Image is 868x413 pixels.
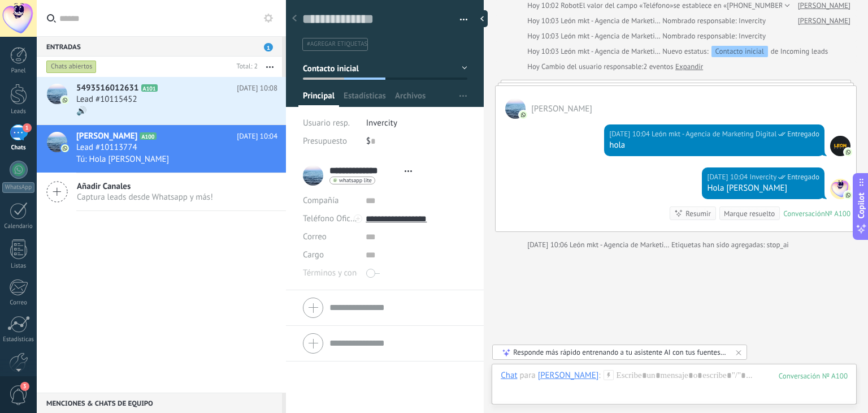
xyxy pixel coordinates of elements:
span: Invercity [366,118,397,128]
div: Compañía [303,192,357,210]
div: 100 [779,371,848,381]
span: Cargo [303,251,324,259]
img: icon [61,144,69,152]
div: $ [366,132,467,150]
span: Nuevo estatus: [662,46,708,57]
div: Panel [2,67,35,75]
div: Responde más rápido entrenando a tu asistente AI con tus fuentes de datos [513,347,727,357]
span: Invercity [830,179,850,199]
span: : [598,370,600,381]
span: 5493516012631 [76,83,139,94]
div: Hola [PERSON_NAME] [707,183,819,194]
img: icon [61,96,69,104]
div: Total: 2 [232,61,258,72]
div: Correo [2,299,35,307]
span: 3 [20,382,29,391]
span: [DATE] 10:04 [237,131,277,142]
div: hola [609,140,819,151]
div: [DATE] 10:04 [707,171,749,183]
span: Lead #10115452 [76,94,137,105]
span: Invercity (Sales Office) [749,171,776,183]
span: A100 [140,132,156,140]
span: León mkt - Agencia de Marketing Digital [561,46,685,56]
img: com.amocrm.amocrmwa.svg [844,191,852,199]
div: Cargo [303,246,357,264]
button: Correo [303,228,327,246]
span: Etiquetas han sido agregadas: stop_ai [671,239,789,251]
div: № A100 [825,209,850,218]
span: Copilot [856,193,867,219]
div: Ocultar [476,10,488,27]
a: avataricon5493516012631A101[DATE] 10:08Lead #10115452🔊 [37,77,286,124]
span: Usuario resp. [303,118,350,128]
span: Captura leads desde Whatsapp y más! [77,192,213,203]
div: Hoy 10:03 [527,15,561,27]
span: Teléfono Oficina [303,213,362,224]
div: Contacto inicial [711,46,768,57]
button: Más [258,57,282,77]
div: Leads [2,108,35,115]
img: com.amocrm.amocrmwa.svg [844,148,852,156]
div: WhatsApp [2,182,34,193]
span: Correo [303,231,327,242]
img: com.amocrm.amocrmwa.svg [519,111,527,119]
div: Menciones & Chats de equipo [37,393,282,413]
a: [PERSON_NAME] [798,15,850,27]
div: Usuario resp. [303,114,358,132]
div: [DATE] 10:04 [609,128,652,140]
span: León mkt - Agencia de Marketing Digital [561,31,685,41]
span: Archivos [395,91,426,107]
div: Nombrado responsable: Invercity [527,15,766,27]
span: León mkt - Agencia de Marketing Digital (Sales Office) [652,128,776,140]
span: Noe ETCHECHURY [505,98,526,119]
span: Presupuesto [303,136,347,147]
a: avataricon[PERSON_NAME]A100[DATE] 10:04Lead #10113774Tú: Hola [PERSON_NAME] [37,125,286,173]
span: Principal [303,91,335,107]
button: Teléfono Oficina [303,210,357,228]
span: Tú: Hola [PERSON_NAME] [76,154,169,165]
div: Conversación [783,209,825,218]
div: Entradas [37,36,282,57]
span: Entregado [787,171,819,183]
span: [DATE] 10:08 [237,83,277,94]
span: [PERSON_NAME] [76,131,137,142]
div: Nombrado responsable: Invercity [527,31,766,42]
span: Noe ETCHECHURY [531,104,592,114]
span: para [520,370,536,381]
div: Resumir [685,208,711,219]
span: 1 [23,123,32,132]
a: Expandir [675,61,703,72]
div: de Incoming leads [662,46,828,57]
div: Cambio del usuario responsable: [527,61,703,72]
div: Hoy [527,61,541,72]
div: Chats [2,144,35,152]
span: #agregar etiquetas [307,40,367,48]
span: Entregado [787,128,819,140]
span: A101 [141,84,158,92]
div: Estadísticas [2,336,35,343]
span: León mkt - Agencia de Marketing Digital [830,136,850,156]
div: Marque resuelto [724,208,775,219]
span: Términos y condiciones [303,269,387,277]
span: Estadísticas [344,91,386,107]
div: Listas [2,263,35,270]
span: 1 [264,43,273,51]
div: Presupuesto [303,132,358,150]
span: 🔊 [76,106,87,117]
div: [DATE] 10:06 [527,239,570,251]
span: León mkt - Agencia de Marketing Digital [570,240,695,249]
div: Noe ETCHECHURY [538,370,599,380]
span: Añadir Canales [77,181,213,192]
div: Chats abiertos [46,60,97,74]
span: Lead #10113774 [76,142,137,153]
div: Hoy 10:03 [527,46,561,57]
span: León mkt - Agencia de Marketing Digital [561,16,685,25]
div: Hoy 10:03 [527,31,561,42]
div: Calendario [2,223,35,230]
span: Robot [561,1,579,10]
span: 2 eventos [643,61,673,72]
div: Términos y condiciones [303,264,357,282]
span: whatsapp lite [339,178,372,183]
